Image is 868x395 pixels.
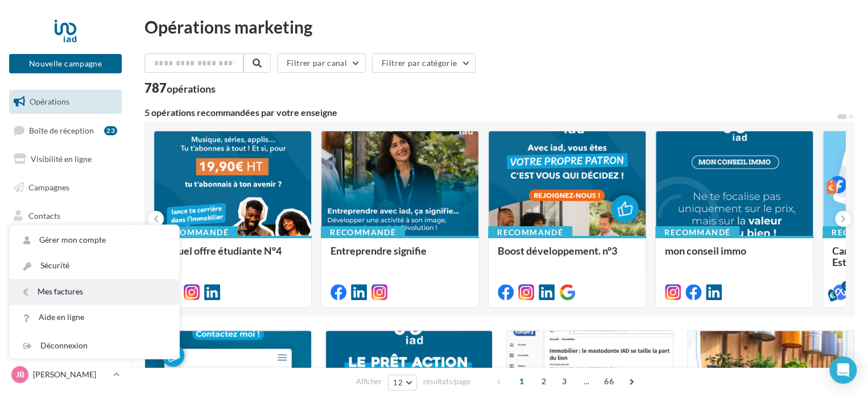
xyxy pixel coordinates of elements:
[423,376,470,387] span: résultats/page
[321,226,405,239] div: Recommandé
[10,279,179,305] a: Mes factures
[665,244,746,257] span: mon conseil immo
[29,125,94,135] span: Boîte de réception
[356,376,382,387] span: Afficher
[7,147,124,171] a: Visibilité en ligne
[33,369,109,380] p: [PERSON_NAME]
[277,53,366,73] button: Filtrer par canal
[30,97,69,106] span: Opérations
[7,118,124,143] a: Boîte de réception23
[7,204,124,228] a: Contacts
[163,244,282,257] span: Visuel offre étudiante N°4
[10,333,179,359] div: Déconnexion
[9,54,122,73] button: Nouvelle campagne
[600,372,618,390] span: 66
[372,53,476,73] button: Filtrer par catégorie
[330,244,427,257] span: Entreprendre signifie
[512,372,531,390] span: 1
[144,82,216,94] div: 787
[577,372,596,390] span: ...
[16,369,24,380] span: JB
[7,232,124,256] a: Médiathèque
[144,108,836,117] div: 5 opérations recommandées par votre enseigne
[28,182,69,192] span: Campagnes
[9,364,122,385] a: JB [PERSON_NAME]
[28,210,60,220] span: Contacts
[104,126,117,135] div: 23
[154,226,238,239] div: Recommandé
[498,244,617,257] span: Boost développement. n°3
[144,18,854,35] div: Opérations marketing
[841,281,852,291] div: 5
[10,253,179,278] a: Sécurité
[393,378,403,387] span: 12
[555,372,573,390] span: 3
[7,260,124,284] a: Calendrier
[10,227,179,253] a: Gérer mon compte
[10,305,179,330] a: Aide en ligne
[388,375,417,390] button: 12
[829,356,857,384] div: Open Intercom Messenger
[488,226,572,239] div: Recommandé
[7,90,124,114] a: Opérations
[31,154,92,164] span: Visibilité en ligne
[535,372,553,390] span: 2
[655,226,739,239] div: Recommandé
[7,176,124,199] a: Campagnes
[167,84,216,94] div: opérations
